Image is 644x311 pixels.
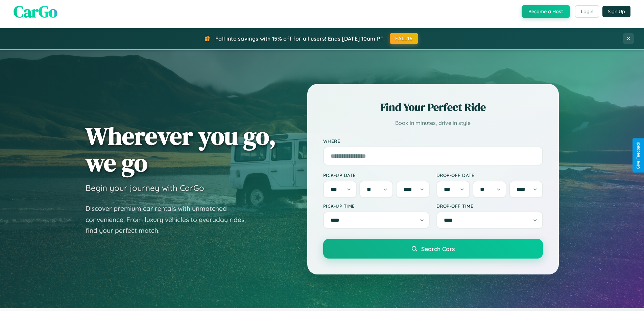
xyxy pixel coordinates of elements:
label: Pick-up Time [323,203,430,209]
button: Sign Up [602,6,630,17]
h3: Begin your journey with CarGo [86,183,204,193]
button: FALL15 [390,33,418,44]
span: Fall into savings with 15% off for all users! Ends [DATE] 10am PT. [215,35,385,42]
label: Where [323,138,543,144]
span: Search Cars [421,245,455,252]
label: Pick-up Date [323,172,430,178]
button: Become a Host [522,5,570,18]
button: Search Cars [323,239,543,259]
label: Drop-off Time [436,203,543,209]
span: CarGo [14,0,57,23]
p: Book in minutes, drive in style [323,118,543,128]
h1: Wherever you go, we go [86,123,276,176]
div: Give Feedback [636,142,641,169]
button: Login [575,5,599,18]
h2: Find Your Perfect Ride [323,100,543,115]
p: Discover premium car rentals with unmatched convenience. From luxury vehicles to everyday rides, ... [86,203,255,236]
label: Drop-off Date [436,172,543,178]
